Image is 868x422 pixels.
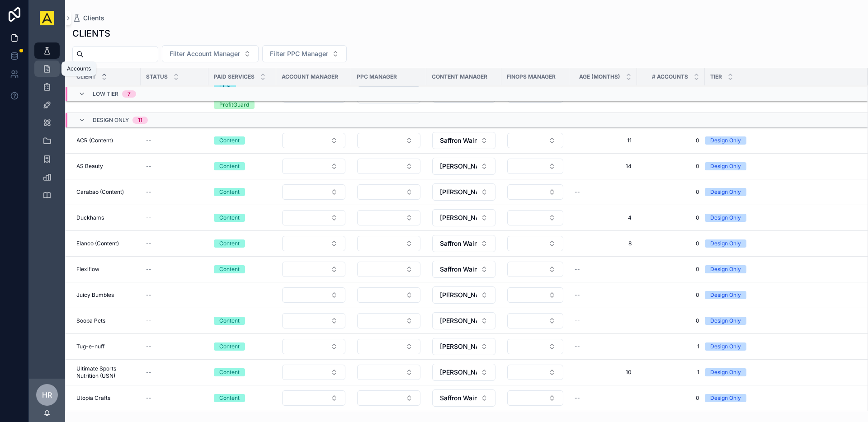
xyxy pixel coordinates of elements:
span: Elanco (Content) [76,240,119,247]
span: [PERSON_NAME] [440,316,477,325]
button: Select Button [357,236,420,251]
button: Select Button [432,183,495,201]
span: -- [146,266,151,273]
div: Content [219,214,240,222]
div: Content [219,342,240,351]
span: -- [575,266,580,273]
span: AS Beauty [76,163,103,170]
button: Select Button [507,133,563,148]
span: Ultimate Sports Nutrition (USN) [76,365,135,380]
a: Clients [72,14,104,23]
div: Design Only [710,136,741,145]
span: [PERSON_NAME] [440,162,477,171]
button: Select Button [357,184,420,200]
div: Content [219,394,240,402]
span: -- [575,188,580,196]
span: Soopa Pets [76,317,105,324]
span: -- [146,240,151,247]
button: Select Button [507,313,563,328]
span: Flexiflow [76,266,99,273]
span: Utopia Crafts [76,394,110,402]
span: Filter Account Manager [170,49,240,58]
button: Select Button [282,236,345,251]
span: ACR (Content) [76,137,113,144]
button: Select Button [282,262,345,277]
div: Content [219,265,240,273]
div: 7 [127,90,131,98]
button: Select Button [357,210,420,225]
button: Select Button [282,313,345,328]
button: Select Button [432,338,495,355]
button: Select Button [507,365,563,380]
span: 1 [642,369,699,376]
span: 14 [575,163,632,170]
button: Select Button [432,158,495,175]
span: 0 [642,317,699,324]
div: Content [219,136,240,145]
span: -- [146,369,151,376]
div: Content [219,317,240,325]
div: Design Only [710,265,741,273]
div: Design Only [710,188,741,196]
span: [PERSON_NAME] [440,342,477,351]
button: Select Button [282,133,345,148]
span: Saffron Wainman [440,136,477,145]
span: # Accounts [652,73,688,80]
h1: CLIENTS [72,27,110,40]
button: Select Button [357,159,420,174]
button: Select Button [507,159,563,174]
button: Select Button [507,287,563,303]
span: Saffron Wainman [440,239,477,248]
button: Select Button [432,286,495,304]
span: 10 [575,369,632,376]
span: 8 [575,240,632,247]
button: Select Button [262,45,347,62]
span: -- [575,394,580,402]
div: Design Only [710,239,741,248]
span: FinOps Manager [507,73,556,80]
button: Select Button [432,389,495,407]
span: Filter PPC Manager [270,49,328,58]
button: Select Button [357,313,420,328]
button: Select Button [162,45,259,62]
div: Content [219,368,240,376]
span: 4 [575,214,632,221]
button: Select Button [357,390,420,406]
span: HR [42,389,52,400]
div: Content [219,162,240,170]
span: Account Manager [282,73,338,80]
div: Design Only [710,214,741,222]
span: -- [146,317,151,324]
span: 0 [642,291,699,299]
span: -- [575,343,580,350]
div: Design Only [710,342,741,351]
button: Select Button [507,210,563,225]
div: 11 [138,117,142,124]
span: 0 [642,163,699,170]
button: Select Button [282,287,345,303]
span: Tug-e-nuff [76,343,104,350]
div: Content [219,239,240,248]
span: 1 [642,343,699,350]
span: -- [146,188,151,196]
span: -- [146,214,151,221]
span: Client [76,73,96,80]
span: 0 [642,394,699,402]
span: Carabao (Content) [76,188,124,196]
div: Design Only [710,291,741,299]
span: -- [146,343,151,350]
span: Duckhams [76,214,104,221]
span: Content Manager [432,73,487,80]
span: -- [146,291,151,299]
span: -- [146,163,151,170]
div: Design Only [710,368,741,376]
span: -- [575,317,580,324]
button: Select Button [357,133,420,148]
button: Select Button [432,261,495,278]
span: 0 [642,188,699,196]
span: 0 [642,214,699,221]
button: Select Button [507,184,563,200]
button: Select Button [432,364,495,381]
div: Design Only [710,394,741,402]
button: Select Button [282,365,345,380]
